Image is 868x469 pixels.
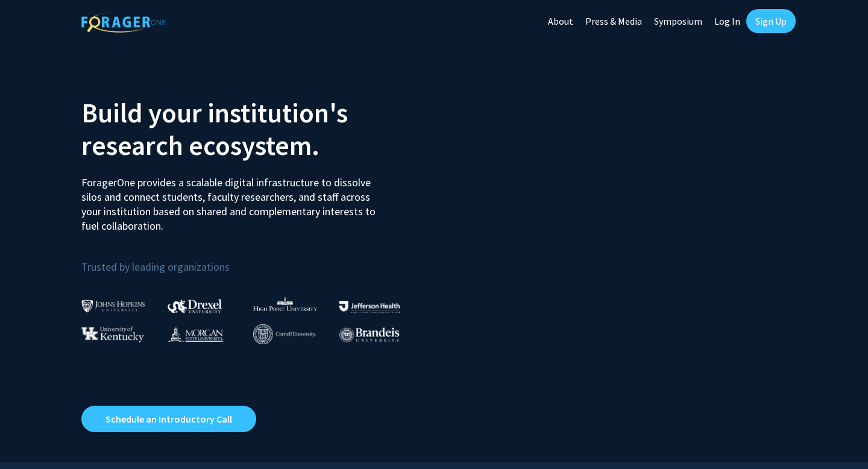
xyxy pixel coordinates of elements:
[339,301,400,312] img: Thomas Jefferson University
[81,326,144,342] img: University of Kentucky
[81,300,145,312] img: Johns Hopkins University
[81,406,256,432] a: Opens in a new tab
[81,166,384,233] p: ForagerOne provides a scalable digital infrastructure to dissolve silos and connect students, fac...
[253,324,316,344] img: Cornell University
[746,9,796,33] a: Sign Up
[81,11,166,33] img: ForagerOne Logo
[253,297,317,311] img: High Point University
[81,96,425,162] h2: Build your institution's research ecosystem.
[339,327,400,342] img: Brandeis University
[168,299,222,313] img: Drexel University
[81,243,425,276] p: Trusted by leading organizations
[168,326,223,342] img: Morgan State University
